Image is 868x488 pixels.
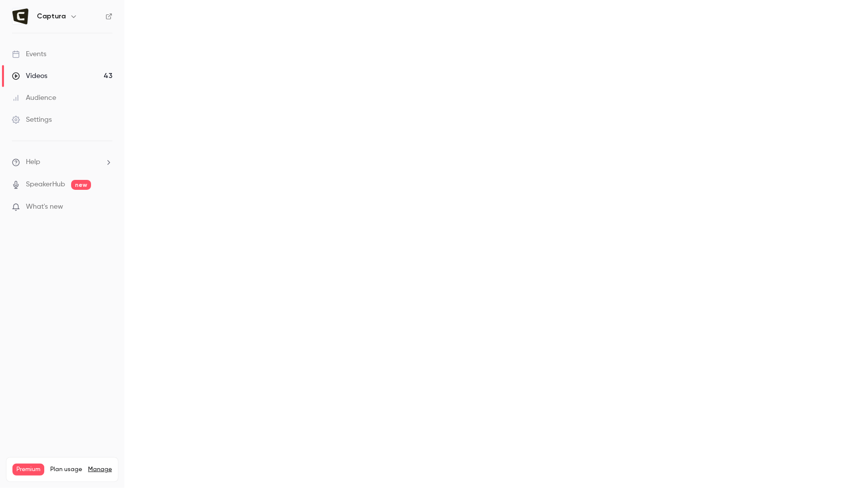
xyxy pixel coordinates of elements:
[88,466,112,474] a: Manage
[26,157,40,167] span: Help
[37,11,66,21] h6: Captura
[12,8,28,24] img: Captura
[26,202,63,212] span: What's new
[50,466,82,474] span: Plan usage
[100,203,112,212] iframe: Noticeable Trigger
[12,115,52,125] div: Settings
[12,49,46,59] div: Events
[26,179,65,190] a: SpeakerHub
[12,464,44,476] span: Premium
[12,93,56,103] div: Audience
[12,71,47,81] div: Videos
[12,157,112,167] li: help-dropdown-opener
[71,180,91,190] span: new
